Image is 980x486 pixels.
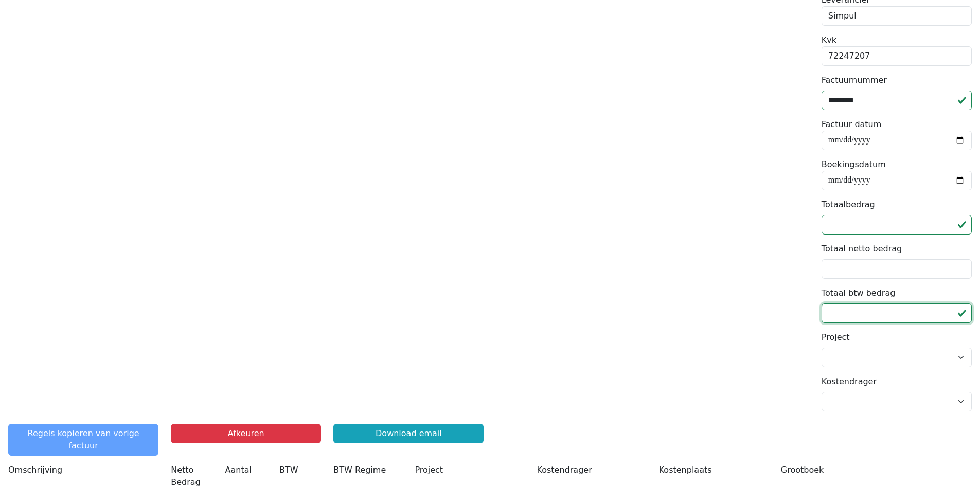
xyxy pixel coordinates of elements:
label: Kostendrager [537,464,592,476]
label: Project [822,331,850,344]
label: BTW [279,464,298,476]
label: Aantal [225,464,252,476]
label: Totaalbedrag [822,199,875,211]
label: Factuur datum [822,118,882,131]
label: BTW Regime [333,464,386,476]
label: Kostenplaats [659,464,712,476]
a: Download email [333,424,484,443]
label: Totaal btw bedrag [822,287,896,299]
label: Project [415,464,443,476]
label: Kvk [822,34,836,46]
label: Totaal netto bedrag [822,243,902,255]
label: Boekingsdatum [822,158,886,171]
div: 72247207 [822,46,972,66]
label: Kostendrager [822,375,877,388]
button: Afkeuren [171,424,321,443]
label: Omschrijving [8,464,62,476]
label: Grootboek [781,464,824,476]
div: Simpul [822,6,972,26]
label: Factuurnummer [822,74,887,86]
